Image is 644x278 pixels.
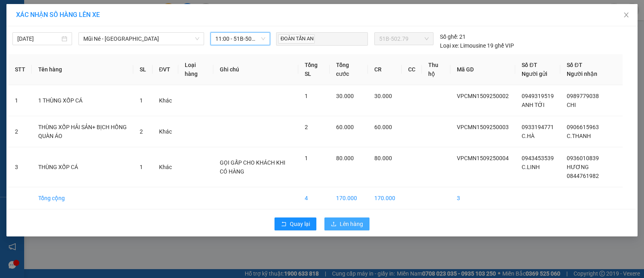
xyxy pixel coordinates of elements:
[522,133,535,139] span: C.HÀ
[8,147,32,187] td: 3
[275,217,316,230] button: rollbackQuay lại
[153,116,178,147] td: Khác
[330,54,368,85] th: Tổng cước
[215,33,265,45] span: 11:00 - 51B-502.79
[298,54,330,85] th: Tổng SL
[567,124,599,130] span: 0906615963
[450,54,515,85] th: Mã GD
[522,164,540,170] span: C.LINH
[374,155,392,161] span: 80.000
[32,147,133,187] td: THÙNG XỐP CÁ
[140,97,143,104] span: 1
[567,102,576,108] span: CHI
[32,116,133,147] td: THÙNG XỐP HẢI SẢN+ BỊCH HỒNG QUÀN ÁO
[220,159,285,175] span: GỌI GẤP CHO KHÁCH KHI CÓ HÀNG
[457,124,509,130] span: VPCMN1509250003
[140,164,143,170] span: 1
[374,93,392,99] span: 30.000
[32,85,133,116] td: 1 THÙNG XỐP CÁ
[567,93,599,99] span: 0989779038
[305,93,308,99] span: 1
[331,221,336,228] span: upload
[422,54,451,85] th: Thu hộ
[440,32,466,41] div: 21
[83,33,199,45] span: Mũi Né - Sài Gòn
[16,11,100,19] span: XÁC NHẬN SỐ HÀNG LÊN XE
[567,164,599,179] span: HƯƠNG 0844761982
[278,34,315,44] span: ĐOÀN TẤN AN
[56,44,107,70] li: VP VP [PERSON_NAME] Lão
[374,124,392,130] span: 60.000
[567,155,599,161] span: 0936010839
[153,147,178,187] td: Khác
[522,71,547,77] span: Người gửi
[153,54,178,85] th: ĐVT
[290,219,310,228] span: Quay lại
[336,155,354,161] span: 80.000
[340,219,363,228] span: Lên hàng
[4,4,32,32] img: logo.jpg
[330,187,368,209] td: 170.000
[379,33,429,45] span: 51B-502.79
[402,54,422,85] th: CC
[4,44,56,52] li: VP VP chợ Mũi Né
[440,41,459,50] span: Loại xe:
[522,93,554,99] span: 0949319519
[368,54,402,85] th: CR
[567,133,591,139] span: C.THANH
[324,217,369,230] button: uploadLên hàng
[281,221,287,228] span: rollback
[623,12,630,18] span: close
[32,187,133,209] td: Tổng cộng
[567,71,597,77] span: Người nhận
[4,4,117,34] li: Nam Hải Limousine
[368,187,402,209] td: 170.000
[450,187,515,209] td: 3
[213,54,298,85] th: Ghi chú
[32,54,133,85] th: Tên hàng
[522,155,554,161] span: 0943453539
[440,41,514,50] div: Limousine 19 ghế VIP
[298,187,330,209] td: 4
[522,102,545,108] span: ANH TỚI
[140,128,143,135] span: 2
[8,116,32,147] td: 2
[153,85,178,116] td: Khác
[522,62,537,68] span: Số ĐT
[336,93,354,99] span: 30.000
[522,124,554,130] span: 0933194771
[195,36,200,41] span: down
[440,32,458,41] span: Số ghế:
[457,155,509,161] span: VPCMN1509250004
[8,85,32,116] td: 1
[305,124,308,130] span: 2
[567,62,582,68] span: Số ĐT
[8,54,32,85] th: STT
[4,54,10,60] span: environment
[305,155,308,161] span: 1
[133,54,153,85] th: SL
[615,4,638,27] button: Close
[178,54,213,85] th: Loại hàng
[17,34,60,43] input: 15/09/2025
[457,93,509,99] span: VPCMN1509250002
[336,124,354,130] span: 60.000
